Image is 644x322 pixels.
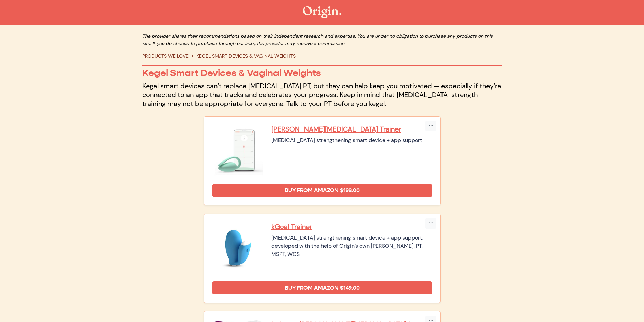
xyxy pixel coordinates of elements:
[142,53,189,59] a: PRODUCTS WE LOVE
[303,6,341,18] img: The Origin Shop
[142,67,502,79] p: Kegel Smart Devices & Vaginal Weights
[271,222,432,231] a: kGoal Trainer
[212,125,263,176] img: Elvie Pelvic Floor Trainer
[271,125,432,134] a: [PERSON_NAME][MEDICAL_DATA] Trainer
[271,234,432,258] div: [MEDICAL_DATA] strengthening smart device + app support, developed with the help of Origin’s own ...
[189,52,296,60] li: KEGEL SMART DEVICES & VAGINAL WEIGHTS
[142,81,502,108] p: Kegel smart devices can’t replace [MEDICAL_DATA] PT, but they can help keep you motivated — espec...
[212,184,432,197] a: Buy from Amazon $199.00
[142,33,502,47] p: The provider shares their recommendations based on their independent research and expertise. You ...
[212,281,432,294] a: Buy from Amazon $149.00
[271,136,432,144] div: [MEDICAL_DATA] strengthening smart device + app support
[212,222,263,273] img: kGoal Trainer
